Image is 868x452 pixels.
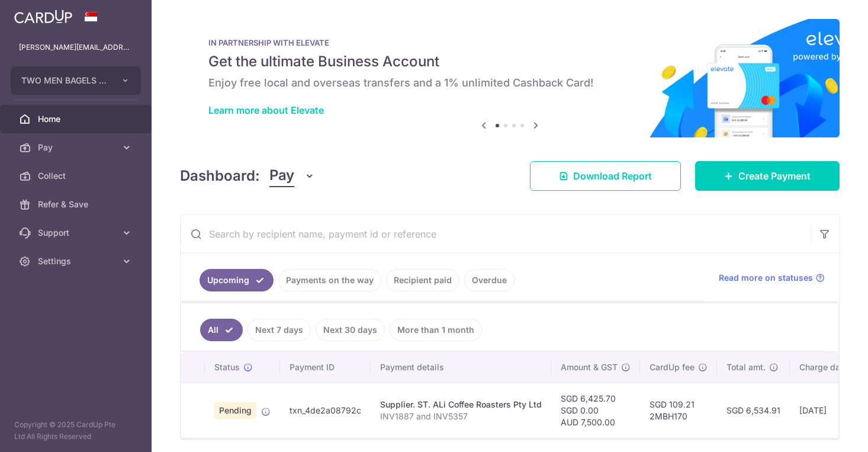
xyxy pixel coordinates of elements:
a: Recipient paid [386,269,459,291]
p: [PERSON_NAME][EMAIL_ADDRESS][DOMAIN_NAME] [19,41,133,53]
a: Next 7 days [247,319,311,341]
td: SGD 6,534.91 [717,383,790,438]
a: Read more on statuses [719,272,825,284]
a: More than 1 month [390,319,482,341]
span: Refer & Save [38,198,116,210]
a: Learn more about Elevate [208,104,324,116]
p: INV1887 and INV5357 [380,411,542,422]
h5: Get the ultimate Business Account [208,52,811,71]
span: CardUp fee [650,361,695,373]
a: Create Payment [695,161,840,191]
span: TWO MEN BAGELS (NOVENA) PTE. LTD. [21,75,109,86]
span: Collect [38,170,116,182]
th: Payment ID [280,352,371,383]
img: CardUp [14,9,72,24]
span: Pending [214,402,256,419]
span: Settings [38,255,116,267]
span: Total amt. [726,361,766,373]
a: Download Report [530,161,681,191]
td: SGD 6,425.70 SGD 0.00 AUD 7,500.00 [551,383,640,438]
p: IN PARTNERSHIP WITH ELEVATE [208,38,811,47]
div: Supplier. ST. ALi Coffee Roasters Pty Ltd [380,399,542,411]
img: Renovation banner [180,19,840,137]
h6: Enjoy free local and overseas transfers and a 1% unlimited Cashback Card! [208,76,811,90]
a: Upcoming [200,269,274,291]
th: Payment details [371,352,551,383]
td: SGD 109.21 2MBH170 [640,383,717,438]
span: Download Report [573,169,652,183]
a: All [200,319,243,341]
h4: Dashboard: [180,165,260,187]
span: Read more on statuses [719,272,813,284]
span: Pay [269,165,294,187]
a: Overdue [464,269,515,291]
span: Support [38,227,116,239]
span: Create Payment [738,169,811,183]
span: Home [38,113,116,125]
a: Payments on the way [278,269,381,291]
button: TWO MEN BAGELS (NOVENA) PTE. LTD. [11,66,141,95]
span: Status [214,361,240,373]
td: txn_4de2a08792c [280,383,371,438]
span: Charge date [799,361,848,373]
input: Search by recipient name, payment id or reference [181,215,811,253]
span: Amount & GST [561,361,618,373]
a: Next 30 days [316,319,385,341]
button: Pay [269,165,315,187]
span: Pay [38,142,116,153]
